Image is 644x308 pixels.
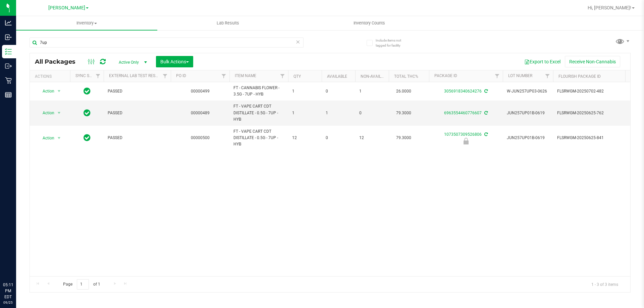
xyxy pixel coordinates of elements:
[77,279,89,290] input: 1
[84,86,91,96] span: In Sync
[557,88,623,95] span: FLSRWGM-20250702-482
[327,74,347,79] a: Available
[37,133,55,143] span: Action
[558,74,601,79] a: Flourish Package ID
[444,111,482,115] a: 6963554460776607
[293,74,301,79] a: Qty
[326,110,351,116] span: 1
[156,56,193,67] button: Bulk Actions
[586,279,624,289] span: 1 - 3 of 3 items
[233,103,284,123] span: FT - VAPE CART CDT DISTILLATE - 0.5G - 7UP - HYB
[394,74,418,79] a: Total THC%
[277,70,288,82] a: Filter
[108,110,167,116] span: PASSED
[55,108,63,118] span: select
[292,135,318,141] span: 12
[37,108,55,118] span: Action
[393,108,415,118] span: 79.3000
[326,135,351,141] span: 0
[557,110,623,116] span: FLSRWGM-20250625-762
[160,70,171,82] a: Filter
[359,135,385,141] span: 12
[16,20,157,26] span: Inventory
[57,279,106,290] span: Page of 1
[55,86,63,96] span: select
[191,111,210,115] a: 00000489
[326,88,351,95] span: 0
[84,133,91,142] span: In Sync
[16,16,157,30] a: Inventory
[507,88,549,95] span: W-JUN257UP03-0626
[507,135,549,141] span: JUN257UP01B-0619
[5,63,12,69] inline-svg: Outbound
[428,138,504,144] div: Newly Received
[507,110,549,116] span: JUN257UP01B-0619
[109,73,162,78] a: External Lab Test Result
[30,38,304,48] input: Search Package ID, Item Name, SKU, Lot or Part Number...
[292,110,318,116] span: 1
[296,38,300,46] span: Clear
[359,88,385,95] span: 1
[444,132,482,137] a: 1073507309526806
[233,85,284,98] span: FT - CANNABIS FLOWER - 3.5G - 7UP - HYB
[218,70,229,82] a: Filter
[393,133,415,143] span: 79.3000
[5,34,12,41] inline-svg: Inbound
[376,38,409,48] span: Include items not tagged for facility
[108,135,167,141] span: PASSED
[5,48,12,55] inline-svg: Inventory
[361,74,390,79] a: Non-Available
[565,56,620,67] button: Receive Non-Cannabis
[191,89,210,94] a: 00000499
[393,86,415,96] span: 26.0000
[3,300,13,305] p: 09/25
[299,16,440,30] a: Inventory Counts
[344,20,394,26] span: Inventory Counts
[483,132,488,137] span: Sync from Compliance System
[75,73,101,78] a: Sync Status
[37,86,55,96] span: Action
[557,135,623,141] span: FLSRWGM-20250625-841
[208,20,248,26] span: Lab Results
[93,70,104,82] a: Filter
[48,5,85,11] span: [PERSON_NAME]
[160,59,189,64] span: Bulk Actions
[434,73,457,78] a: Package ID
[7,254,27,274] iframe: Resource center
[444,89,482,94] a: 3056918340624276
[492,70,503,82] a: Filter
[108,88,167,95] span: PASSED
[35,58,82,65] span: All Packages
[176,73,186,78] a: PO ID
[520,56,565,67] button: Export to Excel
[233,128,284,148] span: FT - VAPE CART CDT DISTILLATE - 0.5G - 7UP - HYB
[235,73,256,78] a: Item Name
[55,133,63,143] span: select
[5,19,12,26] inline-svg: Analytics
[191,135,210,140] a: 00000500
[84,108,91,118] span: In Sync
[359,110,385,116] span: 0
[157,16,299,30] a: Lab Results
[5,91,12,98] inline-svg: Reports
[508,73,532,78] a: Lot Number
[483,89,488,94] span: Sync from Compliance System
[542,70,553,82] a: Filter
[292,88,318,95] span: 1
[483,111,488,115] span: Sync from Compliance System
[35,74,67,79] div: Actions
[3,282,13,300] p: 05:11 PM EDT
[588,5,631,10] span: Hi, [PERSON_NAME]!
[5,77,12,84] inline-svg: Retail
